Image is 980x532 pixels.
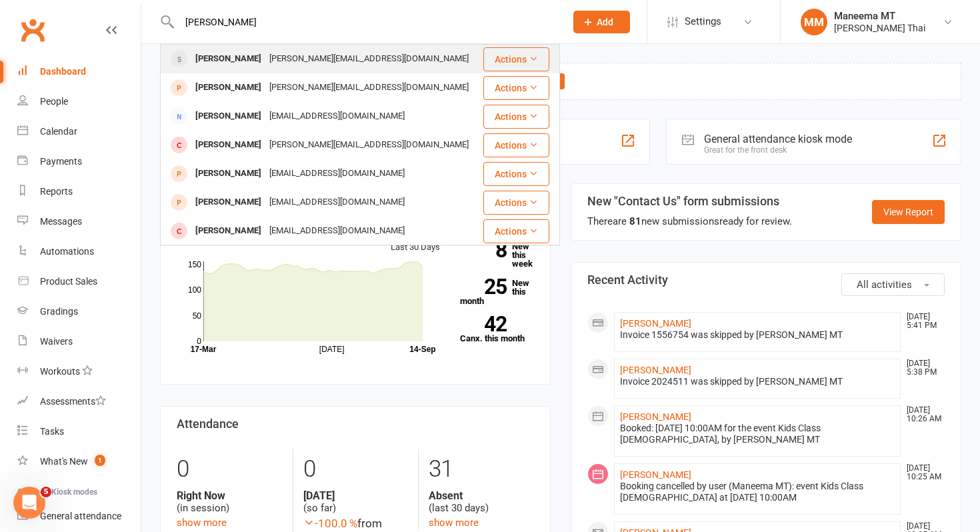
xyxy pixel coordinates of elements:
div: Booking cancelled by user (Maneema MT): event Kids Class [DEMOGRAPHIC_DATA] at [DATE] 10:00AM [620,481,895,503]
a: Product Sales [17,267,141,297]
strong: 42 [460,314,507,334]
div: (in session) [177,489,283,515]
div: [PERSON_NAME] Thai [834,22,925,34]
a: [PERSON_NAME] [620,318,691,329]
div: 31 [429,449,534,489]
a: What's New1 [17,447,141,477]
div: Messages [40,216,82,227]
a: General attendance kiosk mode [17,501,141,531]
div: Great for the front desk [704,145,852,155]
div: [PERSON_NAME] [191,164,265,183]
div: [PERSON_NAME] [191,78,265,97]
div: Tasks [40,426,64,437]
time: [DATE] 5:38 PM [900,359,944,377]
div: [PERSON_NAME] [191,135,265,155]
div: 0 [303,449,409,489]
div: [EMAIL_ADDRESS][DOMAIN_NAME] [265,107,409,126]
div: [EMAIL_ADDRESS][DOMAIN_NAME] [265,164,409,183]
a: 42Canx. this month [460,316,535,343]
div: Product Sales [40,276,97,287]
a: Workouts [17,357,141,387]
a: [PERSON_NAME] [620,365,691,375]
strong: 8 [460,240,507,260]
a: Reports [17,177,141,207]
span: All activities [857,279,912,291]
strong: 25 [460,277,507,297]
a: Payments [17,147,141,177]
a: 25New this month [460,279,535,305]
a: Messages [17,207,141,237]
div: Waivers [40,336,73,347]
a: Tasks [17,417,141,447]
button: Actions [483,105,549,129]
strong: Right Now [177,489,283,502]
a: People [17,87,141,117]
div: General attendance kiosk mode [704,133,852,145]
a: show more [429,517,479,529]
button: All activities [841,273,945,296]
div: There are new submissions ready for review. [587,213,792,229]
input: Search... [175,13,556,31]
a: Assessments [17,387,141,417]
div: Invoice 1556754 was skipped by [PERSON_NAME] MT [620,329,895,341]
div: Automations [40,246,94,257]
div: Invoice 2024511 was skipped by [PERSON_NAME] MT [620,376,895,387]
a: Gradings [17,297,141,327]
button: Add [573,11,630,33]
div: [PERSON_NAME][EMAIL_ADDRESS][DOMAIN_NAME] [265,135,473,155]
div: Workouts [40,366,80,377]
h3: Attendance [177,417,534,431]
div: [PERSON_NAME] [191,107,265,126]
div: People [40,96,68,107]
time: [DATE] 10:26 AM [900,406,944,423]
div: Payments [40,156,82,167]
div: [PERSON_NAME][EMAIL_ADDRESS][DOMAIN_NAME] [265,78,473,97]
a: Clubworx [16,13,49,47]
iframe: Intercom live chat [13,487,45,519]
strong: 81 [629,215,641,227]
div: We're working on an update to your Clubworx dashboard. [160,63,961,100]
a: Automations [17,237,141,267]
strong: Absent [429,489,534,502]
div: [PERSON_NAME][EMAIL_ADDRESS][DOMAIN_NAME] [265,49,473,69]
div: [PERSON_NAME] [191,193,265,212]
div: [EMAIL_ADDRESS][DOMAIN_NAME] [265,221,409,241]
button: Actions [483,76,549,100]
h3: Recent Activity [587,273,945,287]
a: Dashboard [17,57,141,87]
a: [PERSON_NAME] [620,411,691,422]
div: Gradings [40,306,78,317]
button: Actions [483,47,549,71]
span: 5 [41,487,51,497]
div: Dashboard [40,66,86,77]
div: General attendance [40,511,121,521]
button: Actions [483,191,549,215]
div: [EMAIL_ADDRESS][DOMAIN_NAME] [265,193,409,212]
div: MM [801,9,827,35]
div: What's New [40,456,88,467]
a: Calendar [17,117,141,147]
div: 0 [177,449,283,489]
button: Actions [483,162,549,186]
div: (so far) [303,489,409,515]
div: Calendar [40,126,77,137]
a: show more [177,517,227,529]
a: Waivers [17,327,141,357]
time: [DATE] 5:41 PM [900,313,944,330]
span: Settings [685,7,721,37]
time: [DATE] 10:25 AM [900,464,944,481]
div: Reports [40,186,73,197]
strong: [DATE] [303,489,409,502]
span: -100.0 % [303,517,357,530]
div: Booked: [DATE] 10:00AM for the event Kids Class [DEMOGRAPHIC_DATA], by [PERSON_NAME] MT [620,423,895,445]
div: (last 30 days) [429,489,534,515]
button: Actions [483,219,549,243]
a: [PERSON_NAME] [620,469,691,480]
div: [PERSON_NAME] [191,221,265,241]
span: Add [597,17,613,27]
h3: New "Contact Us" form submissions [587,195,792,208]
button: Actions [483,133,549,157]
div: Maneema MT [834,10,925,22]
div: Assessments [40,396,106,407]
a: 8New this week [460,242,535,268]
